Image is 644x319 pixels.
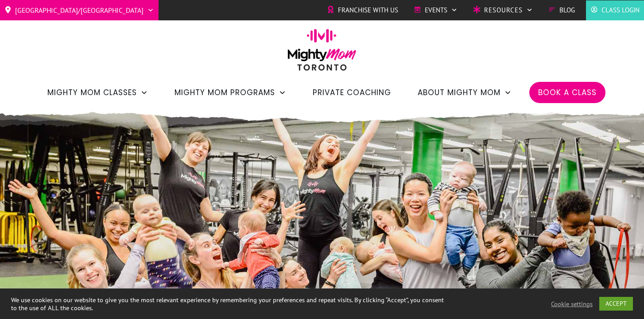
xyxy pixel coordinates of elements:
[47,85,137,100] span: Mighty Mom Classes
[418,85,512,100] a: About Mighty Mom
[338,4,398,17] span: Franchise with Us
[425,4,447,17] span: Events
[11,296,446,312] div: We use cookies on our website to give you the most relevant experience by remembering your prefer...
[548,4,575,17] a: Blog
[473,4,533,17] a: Resources
[551,300,593,308] a: Cookie settings
[599,297,633,311] a: ACCEPT
[4,3,154,17] a: [GEOGRAPHIC_DATA]/[GEOGRAPHIC_DATA]
[418,85,500,100] span: About Mighty Mom
[538,85,597,100] a: Book a Class
[484,4,523,17] span: Resources
[15,3,144,17] span: [GEOGRAPHIC_DATA]/[GEOGRAPHIC_DATA]
[327,4,398,17] a: Franchise with Us
[414,4,458,17] a: Events
[283,29,361,77] img: mightymom-logo-toronto
[313,85,391,100] a: Private Coaching
[590,4,640,17] a: Class Login
[175,85,275,100] span: Mighty Mom Programs
[601,4,640,17] span: Class Login
[47,85,148,100] a: Mighty Mom Classes
[559,4,575,17] span: Blog
[175,85,286,100] a: Mighty Mom Programs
